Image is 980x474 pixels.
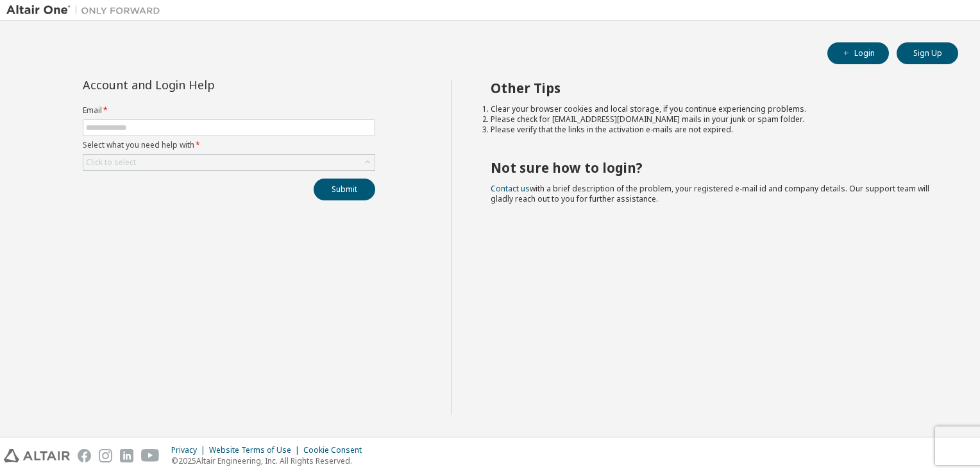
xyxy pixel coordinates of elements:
div: Click to select [83,155,375,170]
img: youtube.svg [141,449,160,462]
li: Please verify that the links in the activation e-mails are not expired. [491,125,936,135]
div: Website Terms of Use [209,445,303,455]
button: Submit [314,179,375,200]
a: Contact us [491,183,530,194]
img: altair_logo.svg [4,449,70,462]
h2: Other Tips [491,80,936,96]
div: Privacy [171,445,209,455]
div: Click to select [86,157,136,168]
label: Email [83,105,375,116]
button: Login [827,42,889,64]
div: Account and Login Help [83,80,317,90]
button: Sign Up [897,42,958,64]
label: Select what you need help with [83,140,375,150]
span: with a brief description of the problem, your registered e-mail id and company details. Our suppo... [491,183,929,204]
li: Clear your browser cookies and local storage, if you continue experiencing problems. [491,104,936,114]
p: © 2025 Altair Engineering, Inc. All Rights Reserved. [171,455,369,466]
img: facebook.svg [78,449,91,462]
img: linkedin.svg [120,449,133,462]
div: Cookie Consent [303,445,369,455]
h2: Not sure how to login? [491,159,936,176]
li: Please check for [EMAIL_ADDRESS][DOMAIN_NAME] mails in your junk or spam folder. [491,114,936,125]
img: Altair One [6,4,167,17]
img: instagram.svg [99,449,112,462]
